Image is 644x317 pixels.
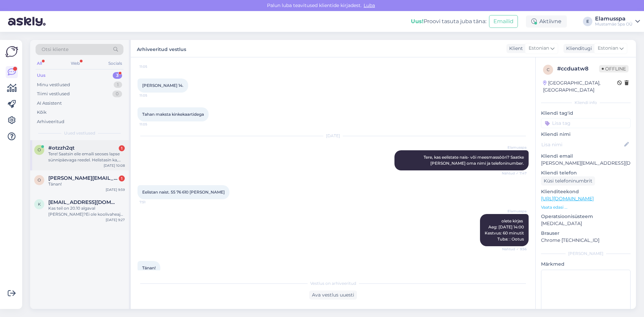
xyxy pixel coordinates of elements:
div: [DATE] 10:08 [104,163,125,168]
span: Otsi kliente [42,46,68,53]
div: Kõik [37,109,47,116]
div: 1 [114,82,122,88]
span: Vestlus on arhiveeritud [310,280,356,286]
div: [GEOGRAPHIC_DATA], [GEOGRAPHIC_DATA] [543,80,617,94]
p: Klienditeekond [541,188,631,195]
span: Tahan maksta kinkekaartidega [142,112,204,117]
span: Eelistan naist. 55 76 610 [PERSON_NAME] [142,190,225,195]
img: Askly Logo [5,45,18,58]
p: Kliendi telefon [541,169,631,176]
b: Uus! [411,18,424,24]
div: Arhiveeritud [37,118,64,125]
span: 11:05 [140,122,165,127]
p: Operatsioonisüsteem [541,213,631,220]
input: Lisa tag [541,118,631,128]
span: Tänan! [142,265,156,270]
span: k [38,202,41,207]
div: Elamusspa [595,16,633,21]
p: Kliendi tag'id [541,110,631,117]
div: [DATE] [138,133,529,139]
div: Kas teil on 20.10 algaval [PERSON_NAME]?Ei ole koolivaheaja hinnad? [GEOGRAPHIC_DATA] [48,205,125,217]
p: Kliendi nimi [541,131,631,138]
span: c [547,67,550,72]
div: Socials [107,59,123,68]
div: 0 [112,91,122,97]
p: [PERSON_NAME][EMAIL_ADDRESS][DOMAIN_NAME] [541,160,631,167]
span: Estonian [598,45,618,52]
div: 1 [119,145,125,151]
div: Uus [37,72,46,79]
div: [DATE] 9:27 [106,217,125,222]
div: Tere! Saatsin eile emaili seoses lapse sünnipäevaga reedel. Helistasin ka, kuid ei saanud kätte. ... [48,151,125,163]
a: ElamusspaMustamäe Spa OÜ [595,16,640,27]
span: Elamusspa [501,145,527,150]
div: 3 [113,72,122,79]
span: o [38,177,41,182]
span: 11:05 [140,93,165,98]
div: E [583,17,592,26]
div: AI Assistent [37,100,62,107]
span: Nähtud ✓ 9:56 [501,247,527,252]
div: Klient [506,45,523,52]
span: Offline [599,65,629,72]
div: Aktiivne [526,15,567,28]
div: [PERSON_NAME] [541,251,631,257]
div: # ccduatw8 [557,65,599,73]
div: Ava vestlus uuesti [309,290,357,300]
div: 1 [119,175,125,181]
p: Vaata edasi ... [541,204,631,210]
span: olete kirjas Aeg: [DATE] 14:00 Kestvus: 60 minutit Tuba: : Ootus [485,218,524,242]
span: Nähtud ✓ 7:47 [501,171,527,176]
p: Brauser [541,230,631,237]
span: olga.kosolapova.001@gmail.com [48,175,118,181]
span: 7:51 [140,200,165,205]
p: Kliendi email [541,153,631,160]
a: [URL][DOMAIN_NAME] [541,196,594,202]
span: o [38,147,41,152]
label: Arhiveeritud vestlus [137,44,186,53]
input: Lisa nimi [541,141,623,148]
div: Minu vestlused [37,82,70,88]
button: Emailid [489,15,518,28]
span: kaidi.hang@hotmail.com [48,199,118,205]
div: Kliendi info [541,100,631,106]
span: Elamusspa [501,209,527,214]
span: Tere, kas eelistate nais- või meesmassööri? Saatke [PERSON_NAME] oma nimi ja telefoninumber. [424,155,525,166]
span: Estonian [529,45,549,52]
div: Web [69,59,81,68]
p: Chrome [TECHNICAL_ID] [541,237,631,244]
span: Uued vestlused [64,130,95,136]
p: Märkmed [541,261,631,268]
div: Proovi tasuta juba täna: [411,17,486,25]
div: Klienditugi [563,45,592,52]
div: Tiimi vestlused [37,91,70,97]
span: 11:05 [140,64,165,69]
p: [MEDICAL_DATA] [541,220,631,227]
div: Mustamäe Spa OÜ [595,21,633,27]
div: [DATE] 9:59 [106,187,125,192]
span: [PERSON_NAME] 14. [142,83,183,88]
div: Tänan! [48,181,125,187]
div: All [36,59,43,68]
span: #otzzh2qt [48,145,74,151]
div: Küsi telefoninumbrit [541,176,595,186]
span: Luba [362,2,377,8]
